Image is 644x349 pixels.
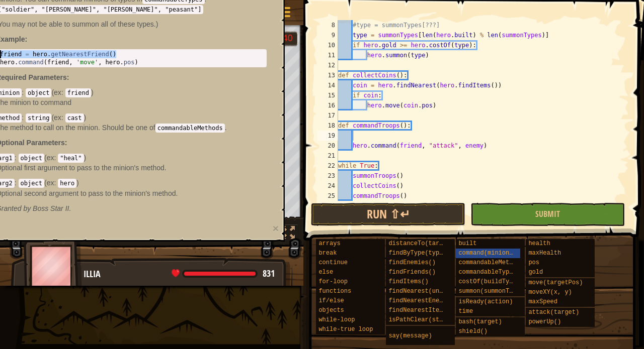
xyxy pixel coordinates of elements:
div: 15 [317,90,338,100]
div: 8 [317,20,338,30]
span: ex [47,179,54,187]
div: 22 [317,161,338,171]
span: else [318,269,333,276]
div: 20 [317,141,338,151]
span: pos [528,259,539,266]
span: isPathClear(start, end) [388,316,472,323]
button: Show game menu [273,2,298,26]
span: continue [318,259,348,266]
div: 13 [317,70,338,80]
span: Submit [535,208,560,219]
code: friend [65,88,91,97]
span: ex [54,88,61,96]
code: string [26,113,51,123]
span: command(minion, method, arg1, arg2) [458,250,585,257]
button: Submit [470,203,625,226]
span: : [15,154,19,162]
span: moveXY(x, y) [528,289,572,296]
code: hero [58,179,76,188]
div: 26 [317,201,338,211]
span: say(message) [388,332,432,339]
span: maxHealth [528,250,561,257]
div: 10 [317,40,338,50]
span: functions [318,288,351,295]
div: 14 [317,80,338,90]
div: 25 [317,191,338,201]
span: maxSpeed [528,298,557,305]
span: if/else [318,297,344,304]
span: ex [54,113,61,122]
span: : [67,73,69,81]
span: break [318,250,337,257]
div: 21 [317,151,338,161]
span: commandableMethods [458,259,524,266]
span: move(targetPos) [528,279,583,286]
div: 19 [317,131,338,141]
code: object [26,88,51,97]
span: : [65,139,67,147]
span: time [458,308,473,315]
div: 23 [317,171,338,181]
span: findEnemies() [388,259,436,266]
span: findNearest(units) [388,288,454,295]
div: 17 [317,110,338,121]
span: attack(target) [528,309,579,316]
button: × [273,223,279,234]
span: health [528,240,550,247]
span: distanceTo(target) [388,240,454,247]
div: health: 831 / 831 [172,269,275,278]
div: 18 [317,121,338,131]
span: commandableTypes [458,269,516,276]
span: 831 [263,267,275,280]
span: : [15,179,19,187]
code: object [19,154,44,163]
span: : [54,179,58,187]
span: gold [528,269,543,276]
span: : [54,154,58,162]
img: thang_avatar_frame.png [24,238,82,294]
span: findItems() [388,278,428,285]
code: cast [65,113,84,123]
span: isReady(action) [458,298,513,305]
span: ex [47,154,54,162]
span: : [61,113,65,122]
code: commandableMethods [155,124,225,133]
code: object [19,179,44,188]
span: costOf(buildType) [458,278,520,285]
span: bash(target) [458,318,502,325]
span: findNearestEnemy() [388,297,454,304]
span: findByType(type, units) [388,250,472,257]
span: objects [318,307,344,314]
div: Illia [84,268,282,281]
div: 40 [283,34,293,43]
div: 11 [317,50,338,60]
span: findFriends() [388,269,436,276]
span: : [22,88,26,96]
span: shield() [458,328,488,335]
span: powerUp() [528,318,561,325]
div: 9 [317,30,338,40]
span: findNearestItem() [388,307,450,314]
span: summon(summonType) [458,288,524,295]
span: built [458,240,476,247]
span: for-loop [318,278,348,285]
span: while-loop [318,316,355,323]
code: "heal" [58,154,84,163]
div: 12 [317,60,338,70]
div: 24 [317,181,338,191]
button: Toggle fullscreen [278,224,298,245]
span: arrays [318,240,340,247]
div: 16 [317,100,338,110]
span: while-true loop [318,326,373,333]
span: : [22,113,26,122]
span: : [61,88,65,96]
button: Run ⇧↵ [311,203,465,226]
